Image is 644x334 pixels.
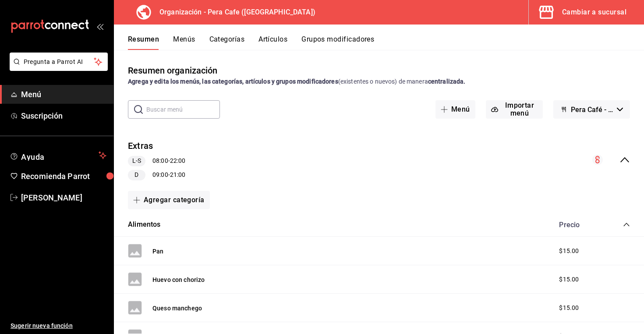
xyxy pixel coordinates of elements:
button: Resumen [128,35,159,50]
span: L-S [129,156,145,165]
div: 08:00 - 22:00 [128,156,185,166]
button: Pera Café - Borrador [553,100,630,119]
button: Grupos modificadores [301,35,374,50]
span: Ayuda [21,150,95,161]
a: Pregunta a Parrot AI [6,63,108,73]
button: collapse-category-row [623,221,630,228]
span: $15.00 [559,275,579,284]
span: [PERSON_NAME] [21,192,106,204]
button: Alimentos [128,220,161,230]
button: Menú [435,100,475,119]
div: collapse-menu-row [114,133,644,187]
span: Suscripción [21,110,106,122]
div: Resumen organización [128,64,218,77]
button: Huevo con chorizo [152,275,205,284]
strong: centralizada. [428,78,466,85]
input: Buscar menú [146,101,220,118]
div: (existentes o nuevos) de manera [128,77,630,86]
button: Pan [152,247,163,256]
div: navigation tabs [128,35,644,50]
button: Menús [173,35,195,50]
button: Agregar categoría [128,191,210,209]
button: Categorías [209,35,245,50]
span: $15.00 [559,303,579,313]
div: Cambiar a sucursal [562,6,626,18]
span: D [131,170,142,179]
button: open_drawer_menu [96,23,103,30]
div: Precio [550,221,606,229]
button: Importar menú [486,100,543,119]
span: Pera Café - Borrador [571,105,613,114]
span: Recomienda Parrot [21,170,106,182]
button: Pregunta a Parrot AI [10,53,108,71]
button: Artículos [258,35,287,50]
span: $15.00 [559,246,579,256]
h3: Organización - Pera Cafe ([GEOGRAPHIC_DATA]) [152,7,315,18]
strong: Agrega y edita los menús, las categorías, artículos y grupos modificadores [128,78,338,85]
div: 09:00 - 21:00 [128,170,185,180]
span: Menú [21,88,106,100]
button: Extras [128,140,153,152]
button: Queso manchego [152,304,202,313]
span: Sugerir nueva función [11,321,106,330]
span: Pregunta a Parrot AI [24,57,94,67]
